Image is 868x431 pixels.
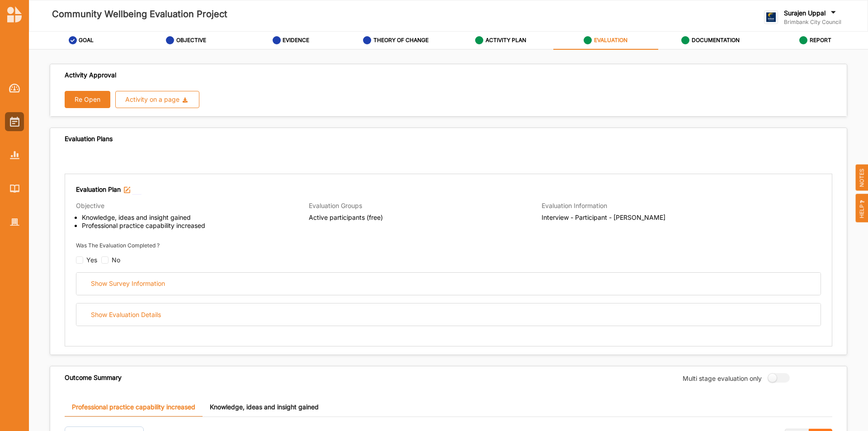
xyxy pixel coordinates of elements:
img: logo [7,6,22,23]
img: Reports [10,151,19,159]
div: Yes [86,256,97,265]
div: Evaluation Plans [65,135,113,143]
span: Active participants (free) [309,213,542,222]
span: Activity Approval [65,71,116,79]
li: Knowledge, ideas and insight gained [82,213,309,222]
button: Activity on a page [115,91,200,108]
li: Professional practice capability increased [82,222,309,230]
img: Organisation [10,218,19,226]
div: No [112,256,120,265]
img: Library [10,185,19,192]
img: logo [764,10,778,24]
a: Activities [5,112,24,131]
label: Was The Evaluation Completed ? [76,242,160,249]
a: Knowledge, ideas and insight gained [203,398,326,417]
label: Evaluation Plan [76,185,121,194]
img: icon [124,187,130,193]
label: DOCUMENTATION [692,37,740,44]
a: Reports [5,146,24,165]
label: Community Wellbeing Evaluation Project [52,7,227,22]
span: Interview - Participant - [PERSON_NAME] [542,213,774,222]
span: Objective [76,202,104,209]
button: Re Open [65,91,110,108]
div: Show Evaluation Details [91,311,161,319]
div: Outcome Summary [65,373,122,383]
span: Evaluation Information [542,202,607,209]
a: Library [5,179,24,198]
a: Organisation [5,213,24,232]
label: REPORT [810,37,831,44]
img: Activities [10,117,19,127]
label: Brimbank City Council [784,19,841,26]
label: EVIDENCE [283,37,309,44]
div: Activity on a page [125,96,179,103]
a: Professional practice capability increased [65,398,203,417]
label: Surajen Uppal [784,9,826,17]
div: Show Survey Information [91,279,165,288]
label: THEORY OF CHANGE [373,37,429,44]
label: OBJECTIVE [176,37,206,44]
a: Dashboard [5,79,24,98]
img: Dashboard [9,84,20,93]
label: EVALUATION [594,37,627,44]
span: Evaluation Groups [309,202,362,209]
label: Multi stage evaluation only [683,374,762,383]
label: GOAL [79,37,94,44]
label: ACTIVITY PLAN [486,37,526,44]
